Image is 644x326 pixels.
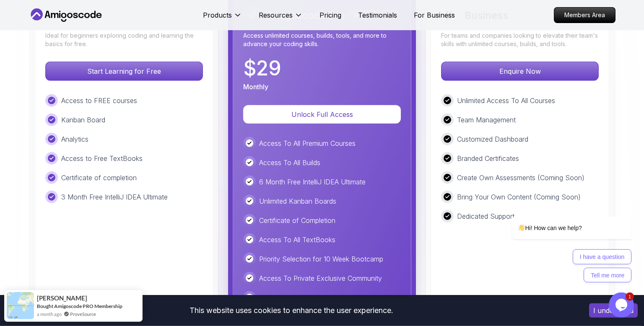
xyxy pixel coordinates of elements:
p: Branded Certificates [457,153,519,163]
span: Bought [37,303,53,309]
p: Members Area [554,8,615,23]
p: Access To All TextBooks [259,235,335,245]
p: Start Learning for Free [46,62,203,80]
p: Access to Free TextBooks [61,153,143,163]
button: Unlock Full Access [243,105,401,124]
a: Unlock Full Access [243,110,401,119]
p: Certificate of Completion [259,215,335,225]
iframe: chat widget [609,292,636,318]
button: Accept cookies [589,303,638,318]
p: Ideal for beginners exploring coding and learning the basics for free. [45,31,203,48]
a: Start Learning for Free [45,67,203,75]
p: Products [203,10,232,20]
p: Monthly [243,82,268,92]
p: Unlimited Access To All Courses [457,96,555,106]
p: Unlock Full Access [253,109,391,119]
p: Customized Dashboard [457,134,528,144]
a: Members Area [554,7,615,23]
p: For teams and companies looking to elevate their team's skills with unlimited courses, builds, an... [441,31,599,48]
p: Access To All Builds [259,158,320,168]
button: Enquire Now [441,62,599,81]
span: [PERSON_NAME] [37,295,87,302]
p: Webinar Access [259,292,308,303]
a: Pricing [319,10,341,20]
p: Dedicated Support [457,211,514,221]
p: Bring Your Own Content (Coming Soon) [457,192,581,202]
button: Resources [259,10,303,27]
p: Access To All Premium Courses [259,138,356,148]
img: provesource social proof notification image [7,292,34,319]
span: a month ago [37,310,62,318]
p: Enquire Now [441,62,598,80]
p: Access to FREE courses [61,96,137,106]
button: Products [203,10,242,27]
p: Kanban Board [61,115,105,125]
p: 3 Month Free IntelliJ IDEA Ultimate [61,192,168,202]
p: Priority Selection for 10 Week Bootcamp [259,254,383,264]
div: This website uses cookies to enhance the user experience. [6,301,576,320]
iframe: chat widget [485,141,636,288]
p: Analytics [61,134,88,144]
p: 6 Month Free IntelliJ IDEA Ultimate [259,177,366,187]
p: Access unlimited courses, builds, tools, and more to advance your coding skills. [243,31,401,48]
p: Resources [259,10,293,20]
a: For Business [414,10,455,20]
button: Start Learning for Free [45,62,203,81]
a: Enquire Now [441,67,599,75]
a: ProveSource [70,310,96,318]
p: $ 29 [243,58,281,78]
a: Amigoscode PRO Membership [54,303,122,309]
a: Testimonials [358,10,397,20]
p: Certificate of completion [61,173,137,183]
p: Unlimited Kanban Boards [259,196,336,206]
p: Team Management [457,115,516,125]
p: Create Own Assessments (Coming Soon) [457,173,584,183]
p: Access To Private Exclusive Community [259,273,382,283]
